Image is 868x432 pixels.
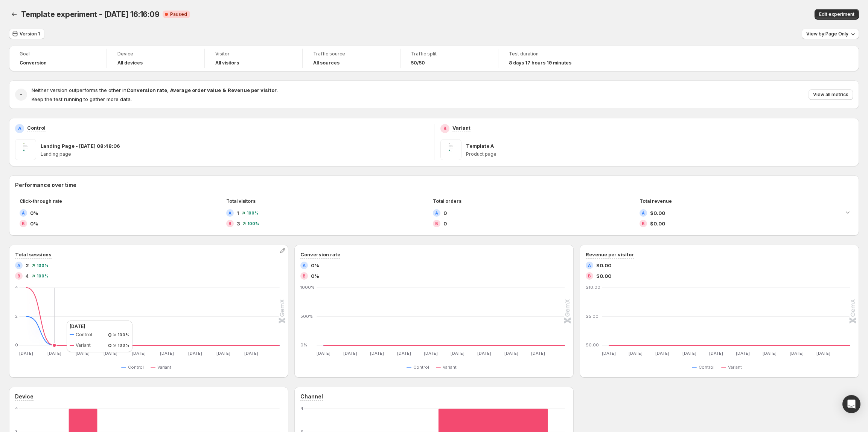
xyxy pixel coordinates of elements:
[151,363,174,372] button: Variant
[300,406,303,411] text: 4
[117,51,194,57] span: Device
[237,220,240,227] span: 3
[160,351,174,356] text: [DATE]
[531,351,545,356] text: [DATE]
[303,274,306,278] h2: B
[167,87,169,93] strong: ,
[222,87,226,93] strong: &
[509,51,586,57] span: Test duration
[20,50,96,67] a: GoalConversion
[452,124,471,132] p: Variant
[809,89,853,100] button: View all metrics
[816,351,830,356] text: [DATE]
[104,351,117,356] text: [DATE]
[509,60,571,66] span: 8 days 17 hours 19 minutes
[596,272,611,280] span: $0.00
[30,220,38,227] span: 0%
[132,351,146,356] text: [DATE]
[15,342,18,348] text: 0
[763,351,777,356] text: [DATE]
[815,9,859,20] button: Edit experiment
[19,351,33,356] text: [DATE]
[642,211,645,215] h2: A
[126,87,167,93] strong: Conversion rate
[216,351,230,356] text: [DATE]
[802,29,859,39] button: View by:Page Only
[509,50,586,67] a: Test duration8 days 17 hours 19 minutes
[228,221,231,226] h2: B
[15,406,18,411] text: 4
[41,151,428,157] p: Landing page
[588,274,591,278] h2: B
[790,351,804,356] text: [DATE]
[813,92,848,98] span: View all metrics
[602,351,616,356] text: [DATE]
[411,60,425,66] span: 50/50
[20,51,96,57] span: Goal
[311,262,319,269] span: 0%
[226,198,256,204] span: Total visitors
[26,262,29,269] span: 2
[170,11,187,17] span: Paused
[586,285,600,290] text: $10.00
[215,60,239,66] h4: All visitors
[806,31,848,37] span: View by: Page Only
[228,211,231,215] h2: A
[477,351,491,356] text: [DATE]
[15,285,18,290] text: 4
[640,198,672,204] span: Total revenue
[443,220,447,227] span: 0
[411,51,487,57] span: Traffic split
[76,351,90,356] text: [DATE]
[443,209,447,217] span: 0
[370,351,384,356] text: [DATE]
[9,9,20,20] button: Back
[692,363,717,372] button: Control
[188,351,202,356] text: [DATE]
[343,351,357,356] text: [DATE]
[586,314,598,319] text: $5.00
[32,96,132,102] span: Keep the test running to gather more data.
[629,351,643,356] text: [DATE]
[504,351,518,356] text: [DATE]
[300,393,323,400] h3: Channel
[699,364,714,370] span: Control
[37,263,49,268] span: 100 %
[736,351,750,356] text: [DATE]
[596,262,611,269] span: $0.00
[317,351,330,356] text: [DATE]
[407,363,432,372] button: Control
[9,29,44,39] button: Version 1
[300,342,307,348] text: 0%
[397,351,411,356] text: [DATE]
[433,198,461,204] span: Total orders
[215,50,292,67] a: VisitorAll visitors
[21,10,160,19] span: Template experiment - [DATE] 16:16:09
[440,139,461,160] img: Template A
[466,142,494,150] p: Template A
[27,124,46,132] p: Control
[819,11,854,17] span: Edit experiment
[26,272,29,280] span: 4
[411,50,487,67] a: Traffic split50/50
[121,363,147,372] button: Control
[15,181,853,189] h2: Performance over time
[413,364,429,370] span: Control
[300,314,313,319] text: 500%
[586,251,634,258] h3: Revenue per visitor
[170,87,221,93] strong: Average order value
[709,351,723,356] text: [DATE]
[435,221,438,226] h2: B
[247,211,259,215] span: 100 %
[30,209,38,217] span: 0%
[15,251,52,258] h3: Total sessions
[117,60,143,66] h4: All devices
[443,126,446,132] h2: B
[300,251,340,258] h3: Conversion rate
[18,126,21,132] h2: A
[313,51,390,57] span: Traffic source
[20,31,40,37] span: Version 1
[313,60,340,66] h4: All sources
[20,198,62,204] span: Click-through rate
[313,50,390,67] a: Traffic sourceAll sources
